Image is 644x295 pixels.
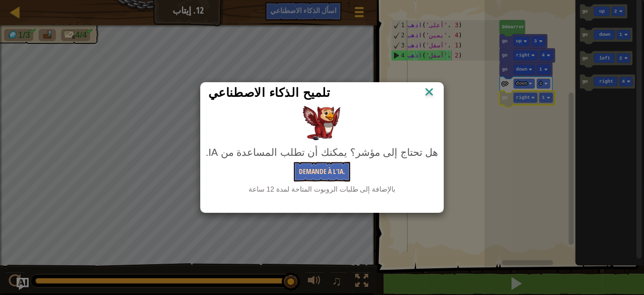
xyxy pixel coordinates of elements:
[206,147,438,158] font: هل تحتاج إلى مؤشر؟ يمكنك أن تطلب المساعدة من IA.
[294,162,350,182] button: Demande à l'IA.
[303,106,341,140] img: تلميح الذكاء الاصطناعي للحيوان
[299,166,345,176] font: Demande à l'IA.
[208,86,331,100] font: تلميح الذكاء الاصطناعي
[249,185,396,193] font: بالإضافة إلى طلبات الروبوت المتاحة لمدة 12 ساعة
[423,85,436,100] img: IconClose.svg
